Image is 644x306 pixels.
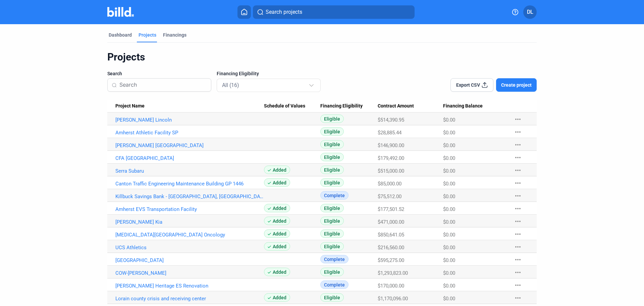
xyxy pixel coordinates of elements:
div: Schedule of Values [264,103,321,109]
span: $0.00 [443,168,455,174]
span: Contract Amount [378,103,414,109]
span: Added [264,268,290,276]
div: Project Name [115,103,264,109]
span: Added [264,217,290,225]
a: [PERSON_NAME] Heritage ES Renovation [115,283,264,289]
a: COW-[PERSON_NAME] [115,270,264,276]
a: Killbuck Savings Bank - [GEOGRAPHIC_DATA], [GEOGRAPHIC_DATA] [115,193,264,200]
mat-icon: more_horiz [514,294,522,302]
span: $514,390.95 [378,117,404,123]
div: Financing Eligibility [320,103,377,109]
span: Complete [320,280,348,289]
a: Canton Traffic Engineering Maintenance Building GP 1446 [115,181,264,187]
mat-icon: more_horiz [514,230,522,238]
span: Search projects [266,8,302,16]
span: Create project [501,82,532,88]
span: $0.00 [443,219,455,225]
span: $85,000.00 [378,181,401,187]
span: $170,000.00 [378,283,404,289]
mat-icon: more_horiz [514,128,522,136]
span: Eligible [320,140,344,148]
span: $0.00 [443,193,455,200]
span: $146,900.00 [378,142,404,148]
span: $1,170,096.00 [378,296,408,302]
div: Projects [107,51,537,63]
span: Complete [320,191,348,200]
span: Eligible [320,178,344,187]
span: Eligible [320,115,344,123]
button: DL [523,5,537,19]
span: Added [264,229,290,238]
a: [MEDICAL_DATA][GEOGRAPHIC_DATA] Oncology [115,232,264,238]
span: $0.00 [443,181,455,187]
button: Export CSV [450,78,493,92]
span: Eligible [320,293,344,302]
span: $0.00 [443,257,455,263]
a: Amherst EVS Transportation Facility [115,206,264,212]
span: Added [264,178,290,187]
mat-select-trigger: All (16) [222,82,239,88]
span: Search [107,70,122,77]
span: Added [264,293,290,302]
span: $595,275.00 [378,257,404,263]
span: Added [264,204,290,212]
span: $0.00 [443,142,455,148]
span: Schedule of Values [264,103,305,109]
mat-icon: more_horiz [514,268,522,276]
span: $0.00 [443,206,455,212]
span: Eligible [320,229,344,238]
span: $177,501.52 [378,206,404,212]
a: [PERSON_NAME] Lincoln [115,117,264,123]
span: DL [527,8,533,16]
span: Export CSV [456,82,480,88]
span: Added [264,242,290,251]
mat-icon: more_horiz [514,281,522,289]
span: Eligible [320,242,344,251]
span: $0.00 [443,117,455,123]
mat-icon: more_horiz [514,256,522,264]
div: Projects [139,32,156,38]
span: $0.00 [443,270,455,276]
mat-icon: more_horiz [514,166,522,174]
span: $0.00 [443,155,455,161]
button: Search projects [253,5,415,19]
span: Eligible [320,127,344,136]
mat-icon: more_horiz [514,217,522,225]
span: Financing Eligibility [217,70,259,77]
span: Eligible [320,217,344,225]
button: Create project [496,78,537,92]
span: $28,885.44 [378,130,401,136]
span: Eligible [320,268,344,276]
div: Financing Balance [443,103,507,109]
span: Eligible [320,166,344,174]
a: [PERSON_NAME] [GEOGRAPHIC_DATA] [115,142,264,148]
span: Financing Eligibility [320,103,363,109]
span: Eligible [320,204,344,212]
span: $179,492.00 [378,155,404,161]
mat-icon: more_horiz [514,205,522,213]
mat-icon: more_horiz [514,179,522,187]
span: $471,000.00 [378,219,404,225]
span: Eligible [320,153,344,161]
img: Billd Company Logo [107,7,134,17]
span: $515,000.00 [378,168,404,174]
span: $1,293,823.00 [378,270,408,276]
mat-icon: more_horiz [514,192,522,200]
mat-icon: more_horiz [514,154,522,162]
mat-icon: more_horiz [514,115,522,123]
div: Financings [163,32,186,38]
span: Complete [320,255,348,263]
span: Financing Balance [443,103,483,109]
input: Search [119,78,207,92]
span: $216,560.00 [378,245,404,251]
span: $0.00 [443,296,455,302]
span: Added [264,166,290,174]
span: $850,641.05 [378,232,404,238]
mat-icon: more_horiz [514,243,522,251]
span: $0.00 [443,232,455,238]
span: $0.00 [443,130,455,136]
span: $0.00 [443,245,455,251]
span: $0.00 [443,283,455,289]
div: Contract Amount [378,103,443,109]
a: Serra Subaru [115,168,264,174]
